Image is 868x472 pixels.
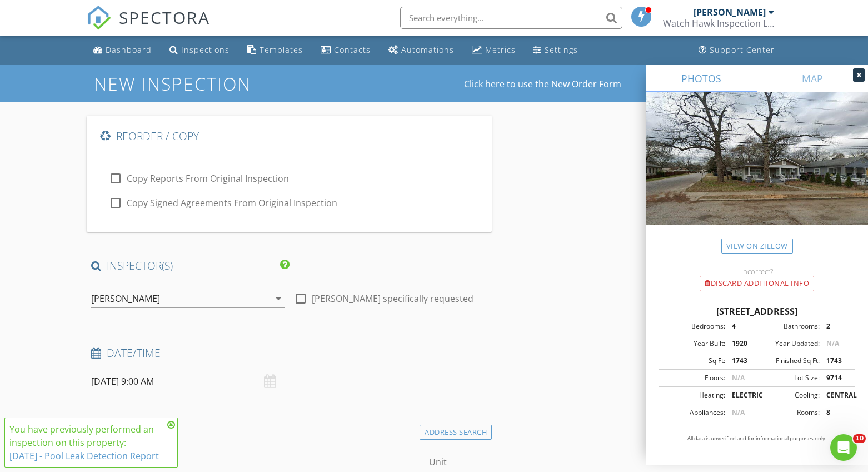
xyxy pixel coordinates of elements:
div: Cooling: [757,390,820,400]
a: SPECTORA [87,15,210,38]
a: Support Center [694,40,779,61]
span: N/A [826,339,839,348]
input: Search everything... [400,7,622,29]
label: [PERSON_NAME] specifically requested [312,293,473,304]
div: Address Search [420,425,492,440]
div: Rooms: [757,408,820,418]
h4: Reorder / Copy [100,129,199,143]
a: [DATE] - Pool Leak Detection Report [9,450,159,462]
div: Sq Ft: [662,356,725,366]
div: Year Updated: [757,339,820,349]
a: Dashboard [89,40,156,61]
p: All data is unverified and for informational purposes only. [659,435,855,443]
a: Inspections [165,40,234,61]
a: Click here to use the New Order Form [464,80,621,88]
label: Copy Reports From Original Inspection [127,173,289,184]
h4: Location [91,422,487,436]
div: Discard Additional info [700,276,814,291]
div: You have previously performed an inspection on this property: [9,423,164,463]
div: 1920 [725,339,757,349]
a: View on Zillow [721,239,793,254]
a: Templates [243,40,307,61]
div: 1743 [725,356,757,366]
a: Automations (Basic) [384,40,458,61]
div: Floors: [662,373,725,383]
div: 4 [725,321,757,331]
img: The Best Home Inspection Software - Spectora [87,6,111,30]
div: Metrics [485,44,516,55]
a: Contacts [316,40,375,61]
span: N/A [732,408,745,417]
div: Lot Size: [757,373,820,383]
a: MAP [757,65,868,92]
input: Select date [91,368,285,395]
div: Automations [401,44,454,55]
div: [STREET_ADDRESS] [659,305,855,318]
div: 8 [820,408,851,418]
div: Heating: [662,390,725,400]
div: CENTRAL [820,390,851,400]
div: Finished Sq Ft: [757,356,820,366]
div: Bathrooms: [757,321,820,331]
div: Inspections [181,44,230,55]
div: ELECTRIC [725,390,757,400]
span: SPECTORA [119,6,210,29]
div: Watch Hawk Inspection LLC [663,18,774,29]
span: N/A [732,373,745,382]
i: arrow_drop_down [272,292,285,305]
a: PHOTOS [646,65,757,92]
h4: Date/Time [91,346,487,360]
a: Settings [529,40,582,61]
div: 1743 [820,356,851,366]
div: [PERSON_NAME] [694,7,766,18]
label: Copy Signed Agreements From Original Inspection [127,197,337,208]
div: Year Built: [662,339,725,349]
div: Templates [260,44,303,55]
iframe: Intercom live chat [830,434,857,461]
img: streetview [646,92,868,252]
div: Dashboard [106,44,152,55]
div: Support Center [710,44,775,55]
div: Bedrooms: [662,321,725,331]
div: [PERSON_NAME] [91,294,160,304]
div: Contacts [334,44,371,55]
div: Incorrect? [646,267,868,276]
a: Metrics [467,40,520,61]
h1: New Inspection [94,74,340,93]
div: 2 [820,321,851,331]
span: 10 [853,434,866,443]
div: Appliances: [662,408,725,418]
div: 9714 [820,373,851,383]
h4: INSPECTOR(S) [91,259,289,273]
div: Settings [545,44,578,55]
